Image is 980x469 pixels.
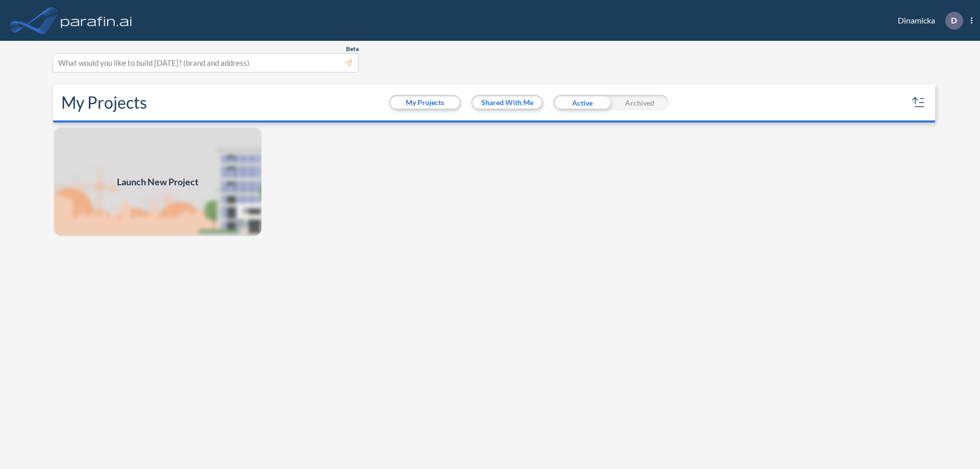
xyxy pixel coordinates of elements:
[883,12,972,30] div: Dinamicka
[53,127,262,237] img: add
[911,94,927,111] button: sort
[611,95,669,110] div: Archived
[473,96,542,109] button: Shared With Me
[59,10,134,31] img: logo
[951,16,957,25] p: D
[53,127,262,237] a: Launch New Project
[553,95,611,110] div: Active
[61,93,147,112] h2: My Projects
[117,175,199,189] span: Launch New Project
[346,45,359,53] span: Beta
[390,96,459,109] button: My Projects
